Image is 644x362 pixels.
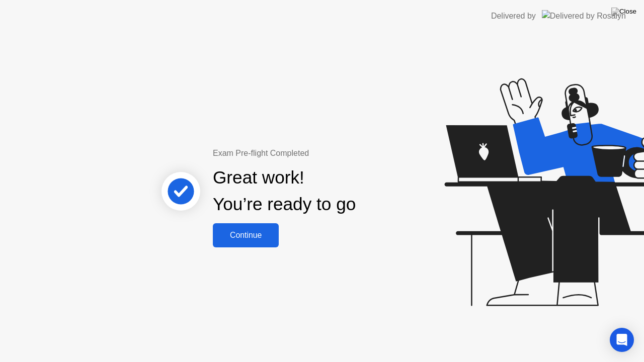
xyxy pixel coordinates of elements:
div: Delivered by [491,10,536,22]
div: Exam Pre-flight Completed [213,147,421,159]
button: Continue [213,223,279,247]
div: Great work! You’re ready to go [213,164,356,218]
img: Close [611,8,636,16]
div: Continue [216,231,276,240]
img: Delivered by Rosalyn [542,10,626,22]
div: Open Intercom Messenger [610,328,634,352]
